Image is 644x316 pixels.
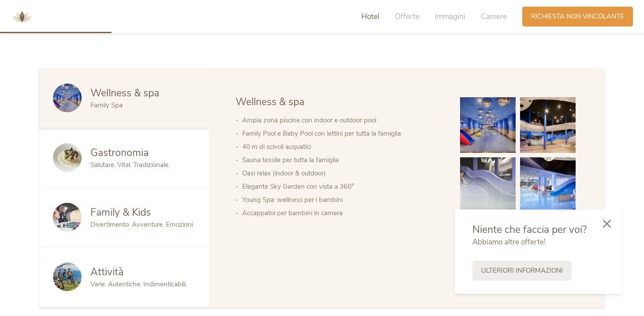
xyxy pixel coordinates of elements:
span: Offerte [395,11,419,22]
li: Elegante Sky Garden con vista a 360° [242,180,442,193]
span: Salutare. Vital. Tradizionale. [90,160,170,169]
span: Wellness & spa [90,86,159,100]
a: AMONTI & LUNARIS Wellnessresort [9,13,35,19]
span: Varie. Autentiche. Indimenticabili. [90,280,187,289]
span: Camere [481,11,507,22]
li: Ampia zona piscine con indoor e outdoor pool [242,114,442,127]
li: Oasi relax (indoor & outdoor) [242,167,442,180]
span: Attività [90,265,124,279]
span: Divertimento. Avventure. Emozioni. [90,220,194,229]
span: Immagini [435,11,465,22]
img: AMONTI & LUNARIS Wellnessresort [9,4,35,30]
span: Richiesta non vincolante [531,12,624,21]
a: Ulteriori informazioni [472,261,572,281]
span: Hotel [361,11,379,22]
span: Abbiamo altre offerte! [472,237,546,247]
li: 40 m di scivoli acquatici [242,140,442,153]
span: Gastronomia [90,146,149,160]
span: Ulteriori informazioni [481,266,563,275]
li: Young Spa: wellness per i bambini [242,193,442,206]
span: Family & Kids [90,206,151,219]
span: Family Spa [90,101,123,110]
li: Accappatoi per bambini in camera [242,206,442,220]
span: Niente che faccia per voi? [472,223,587,236]
span: Wellness & spa [236,95,304,109]
li: Sauna tessile per tutta la famiglia [242,153,442,167]
li: Family Pool e Baby Pool con lettini per tutta la famiglia [242,127,442,140]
